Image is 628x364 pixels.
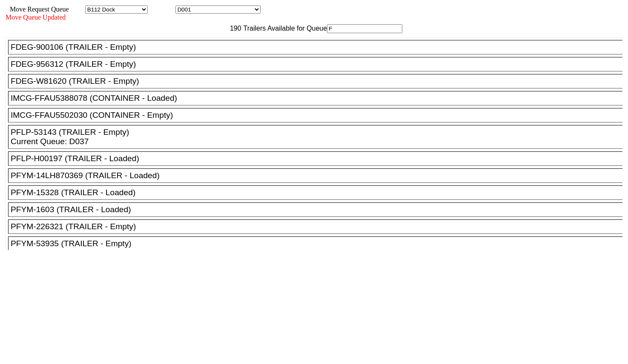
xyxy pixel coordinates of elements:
[11,111,628,120] div: IMCG-FFAU5502030 (CONTAINER - Empty)
[149,6,174,13] span: Location
[241,25,327,32] span: Trailers Available for Queue
[11,43,628,52] div: FDEG-900106 (TRAILER - Empty)
[11,239,628,248] div: PFYM-53935 (TRAILER - Empty)
[11,222,628,231] div: PFYM-226321 (TRAILER - Empty)
[11,128,628,137] div: PFLP-53143 (TRAILER - Empty)
[70,6,83,13] span: Area
[11,205,628,214] div: PFYM-1603 (TRAILER - Loaded)
[11,94,628,103] div: IMCG-FFAU5388078 (CONTAINER - Loaded)
[11,60,628,69] div: FDEG-956312 (TRAILER - Empty)
[327,24,402,33] input: Filter Available Trailers
[6,6,69,13] span: Move Request Queue
[11,154,628,163] div: PFLP-H00197 (TRAILER - Loaded)
[226,25,241,32] span: 190
[11,171,628,180] div: PFYM-14LH870369 (TRAILER - Loaded)
[11,77,628,86] div: FDEG-W81620 (TRAILER - Empty)
[6,14,66,21] span: Move Queue Updated
[11,188,628,197] div: PFYM-15328 (TRAILER - Loaded)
